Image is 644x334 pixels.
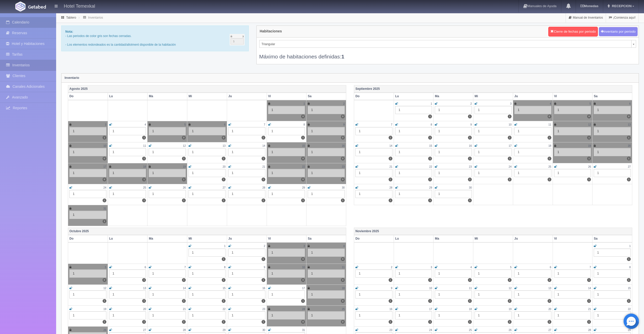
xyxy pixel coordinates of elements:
div: 1 [308,190,345,198]
div: 1 [69,127,106,135]
div: 1 [594,127,631,135]
div: 1 [395,290,432,299]
label: 1 [103,199,106,202]
div: 1 [189,148,226,156]
label: 1 [222,257,226,261]
label: 1 [182,157,186,160]
div: 1 [149,311,186,319]
label: 1 [548,278,551,282]
div: 1 [308,290,345,299]
div: 1 [268,269,305,278]
label: 1 [389,299,392,303]
div: 1 [435,127,472,135]
div: 1 [475,269,512,278]
div: 1 [308,311,345,319]
label: 1 [468,320,472,324]
div: 1 [355,148,392,156]
label: 1 [468,178,472,181]
label: 1 [587,136,591,140]
label: 1 [142,157,146,160]
div: 1 [554,311,591,319]
label: 1 [222,320,226,324]
label: 0 [587,115,591,118]
small: 16 [342,144,345,147]
small: 13 [628,123,631,126]
div: 1 [149,190,186,198]
label: 0 [341,178,345,181]
div: 1 [435,290,472,299]
div: 1 [514,169,551,177]
div: 1 [69,211,106,219]
div: 1 [554,290,591,299]
div: 1 [69,311,106,319]
div: 1 [395,190,432,198]
div: 1 [149,169,186,177]
div: Máximo de habitaciones definidas: [259,48,636,60]
label: 1 [103,219,106,223]
div: 1 [395,127,432,135]
span: Triangular [262,40,629,48]
label: 1 [627,299,631,303]
th: Lu [394,93,434,100]
div: 1 [514,290,551,299]
small: 12 [183,144,186,147]
label: 1 [389,320,392,324]
small: 11 [143,144,146,147]
small: 17 [103,165,106,168]
a: ¡Comienza aquí! [606,13,638,23]
div: 1 [554,169,591,177]
th: Vi [553,93,592,100]
div: 1 [308,106,345,114]
small: 26 [588,165,591,168]
label: 1 [222,178,226,181]
label: 0 [301,115,305,118]
small: 8 [304,123,305,126]
label: 1 [301,136,305,140]
small: 7 [391,123,392,126]
div: 1 [268,190,305,198]
small: 3 [510,102,512,105]
small: 20 [222,165,225,168]
label: 1 [182,199,186,202]
div: 1 [109,311,146,319]
b: Nota: [65,30,73,33]
small: 20 [628,144,631,147]
div: 1 [355,169,392,177]
label: 1 [587,320,591,324]
div: 1 [435,106,472,114]
div: 1 [109,169,146,177]
th: Ju [513,93,553,100]
small: 21 [389,165,392,168]
label: 1 [262,320,265,324]
div: 1 [475,311,512,319]
div: 1 [109,148,146,156]
div: 1 [475,290,512,299]
label: 1 [587,299,591,303]
label: 0 [341,257,345,261]
small: 8 [431,123,432,126]
div: 1 [308,169,345,177]
small: 24 [509,165,511,168]
div: 1 [395,169,432,177]
label: 1 [508,299,512,303]
div: 1 [554,148,591,156]
label: 1 [508,157,512,160]
small: 17 [509,144,511,147]
div: 1 [189,311,226,319]
small: 6 [224,123,226,126]
label: 1 [468,136,472,140]
label: 1 [508,278,512,282]
div: 1 [69,269,106,278]
div: 1 [435,190,472,198]
th: Ju [227,93,267,100]
div: 1 [268,106,305,114]
label: 0 [103,278,106,282]
th: Mi [187,93,227,100]
div: 1 [594,106,631,114]
b: Monedas [580,4,598,8]
label: 1 [103,136,106,140]
div: 1 [594,269,631,278]
strong: Inventario [65,76,79,80]
div: 1 [149,127,186,135]
div: 1 [268,249,305,257]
